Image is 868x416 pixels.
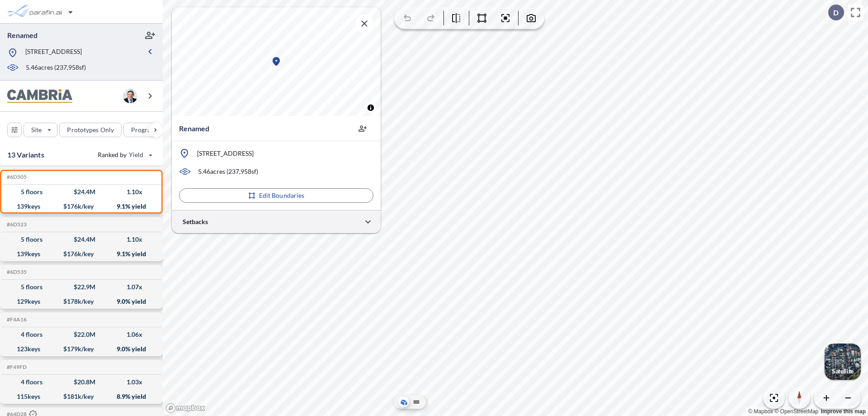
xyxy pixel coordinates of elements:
[821,408,866,415] a: Improve this map
[7,89,72,103] img: BrandImage
[7,149,44,160] p: 13 Variants
[5,269,27,275] h5: Click to copy the code
[179,188,373,203] button: Edit Boundaries
[832,368,854,375] p: Satellite
[59,123,122,137] button: Prototypes Only
[172,7,381,116] canvas: Map
[5,316,27,323] h5: Click to copy the code
[131,125,156,134] p: Program
[259,191,305,200] p: Edit Boundaries
[833,9,839,17] p: D
[198,167,258,176] p: 5.46 acres ( 237,958 sf)
[774,408,818,415] a: OpenStreetMap
[31,125,42,134] p: Site
[90,148,158,162] button: Ranked by Yield
[748,408,773,415] a: Mapbox
[5,221,27,228] h5: Click to copy the code
[411,397,422,407] button: Site Plan
[123,89,137,103] img: user logo
[825,344,861,380] button: Switcher ImageSatellite
[368,103,373,113] span: Toggle attribution
[129,150,144,159] span: Yield
[365,102,376,113] button: Toggle attribution
[7,30,38,40] p: Renamed
[5,174,27,180] h5: Click to copy the code
[5,364,27,370] h5: Click to copy the code
[197,149,254,158] p: [STREET_ADDRESS]
[398,397,409,407] button: Aerial View
[67,125,114,134] p: Prototypes Only
[179,123,209,134] p: Renamed
[271,56,282,67] div: Map marker
[123,123,172,137] button: Program
[165,403,205,413] a: Mapbox homepage
[825,344,861,380] img: Switcher Image
[24,123,57,137] button: Site
[25,47,82,58] p: [STREET_ADDRESS]
[26,63,86,73] p: 5.46 acres ( 237,958 sf)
